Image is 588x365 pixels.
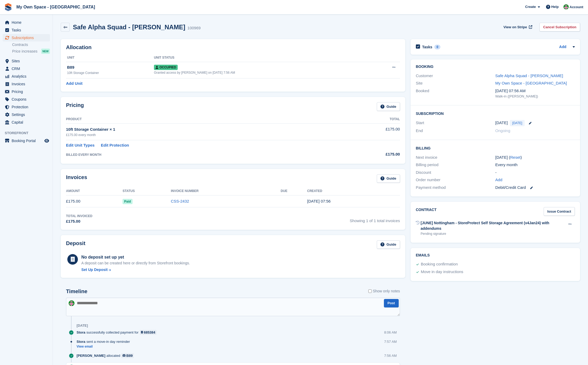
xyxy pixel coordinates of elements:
div: End [416,128,495,134]
td: £175.00 [66,195,123,207]
a: menu [3,57,50,65]
th: Created [307,187,400,195]
h2: Allocation [66,44,400,50]
th: Unit [66,54,154,62]
span: Price increases [12,49,37,54]
img: Millie Webb [69,300,74,306]
div: sent a move-in day reminder [77,339,133,344]
div: Pending signature [421,231,565,236]
time: 2025-08-12 00:00:00 UTC [495,120,508,126]
div: Set Up Deposit [81,267,108,273]
div: Billing period [416,162,495,168]
a: Safe Alpha Squad - [PERSON_NAME] [495,73,563,78]
span: Showing 1 of 1 total invoices [350,214,400,224]
div: Booked [416,88,495,99]
div: [JUNE] Nottingham - StoreProtect Self Storage Agreement (v4Jan24) with addendums [421,220,565,231]
div: Customer [416,73,495,79]
a: menu [3,103,50,111]
a: Guide [377,102,400,111]
span: Settings [12,111,43,118]
a: menu [3,111,50,118]
div: NEW [41,49,50,54]
div: allocated [77,353,137,358]
p: A deposit can be created here or directly from Storefront bookings. [81,260,190,266]
div: 100969 [187,25,201,31]
h2: Pricing [66,102,84,111]
a: Edit Protection [101,142,129,148]
div: Booking confirmation [421,261,458,268]
span: Coupons [12,96,43,103]
h2: Billing [416,145,575,151]
h2: Emails [416,253,575,258]
span: Pricing [12,88,43,95]
span: Subscriptions [12,34,43,41]
span: Storefront [5,130,53,136]
div: 7:56 AM [384,353,397,358]
a: Guide [377,174,400,183]
a: Contracts [12,42,50,47]
div: Discount [416,170,495,176]
div: B89 [67,64,154,71]
label: Show only notes [368,288,400,294]
a: Add [495,177,502,183]
div: 685384 [144,330,155,335]
span: [PERSON_NAME] [77,353,105,358]
input: Show only notes [368,288,372,294]
span: Tasks [12,26,43,34]
span: CRM [12,65,43,72]
span: Capital [12,119,43,126]
a: Cancel Subscription [539,23,580,31]
div: [DATE] ( ) [495,155,575,161]
div: 10ft Storage Container × 1 [66,127,338,133]
a: Edit Unit Types [66,142,95,148]
div: No deposit set up yet [81,254,190,260]
th: Due [281,187,307,195]
span: Account [570,4,583,10]
div: [DATE] 07:56 AM [495,88,575,94]
span: View on Stripe [504,25,527,30]
div: Payment method [416,185,495,191]
div: Next invoice [416,155,495,161]
a: My Own Space - [GEOGRAPHIC_DATA] [14,3,97,11]
div: B89 [126,353,133,358]
h2: Deposit [66,240,85,249]
div: 10ft Storage Container [67,71,154,75]
a: menu [3,19,50,26]
h2: Booking [416,65,575,69]
div: £175.00 [338,151,400,157]
h2: Contract [416,207,437,216]
a: menu [3,26,50,34]
td: £175.00 [338,123,400,140]
button: Post [384,299,399,308]
a: menu [3,88,50,95]
div: [DATE] [77,324,88,328]
th: Invoice Number [171,187,281,195]
span: Protection [12,103,43,111]
div: Order number [416,177,495,183]
span: Invoices [12,80,43,88]
a: B89 [121,353,134,358]
a: Issue Contract [544,207,575,216]
h2: Tasks [422,45,432,49]
a: Add [559,44,566,50]
div: Granted access by [PERSON_NAME] on [DATE] 7:56 AM [154,70,370,75]
span: Analytics [12,73,43,80]
time: 2025-08-12 06:56:24 UTC [307,199,331,203]
h2: Subscription [416,111,575,116]
h2: Safe Alpha Squad - [PERSON_NAME] [73,24,185,31]
span: Occupied [154,65,178,70]
a: Price increases NEW [12,48,50,54]
a: 685384 [140,330,157,335]
a: View on Stripe [501,23,533,31]
span: Ongoing [495,128,510,133]
span: Home [12,19,43,26]
span: Create [525,4,536,10]
div: successfully collected payment for [77,330,159,335]
h2: Timeline [66,288,87,294]
a: menu [3,34,50,41]
div: Total Invoiced [66,214,92,218]
h2: Invoices [66,174,87,183]
div: Start [416,120,495,126]
span: Booking Portal [12,137,43,144]
div: Debit/Credit Card [495,185,575,191]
